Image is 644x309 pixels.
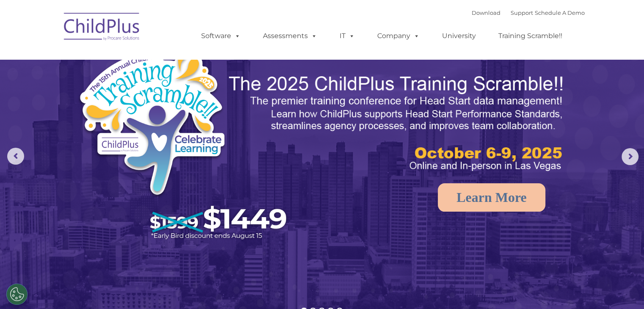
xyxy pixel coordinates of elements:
a: Support [511,9,533,16]
font: | [472,9,585,16]
span: Phone number [118,91,154,97]
a: IT [331,28,363,44]
img: ChildPlus by Procare Solutions [60,7,144,49]
span: Last name [118,56,144,62]
a: Training Scramble!! [490,28,571,44]
a: University [434,28,484,44]
a: Software [193,28,249,44]
button: Cookies Settings [6,284,28,305]
a: Learn More [438,183,545,212]
a: Assessments [254,28,326,44]
a: Schedule A Demo [535,9,585,16]
a: Download [472,9,500,16]
a: Company [369,28,428,44]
